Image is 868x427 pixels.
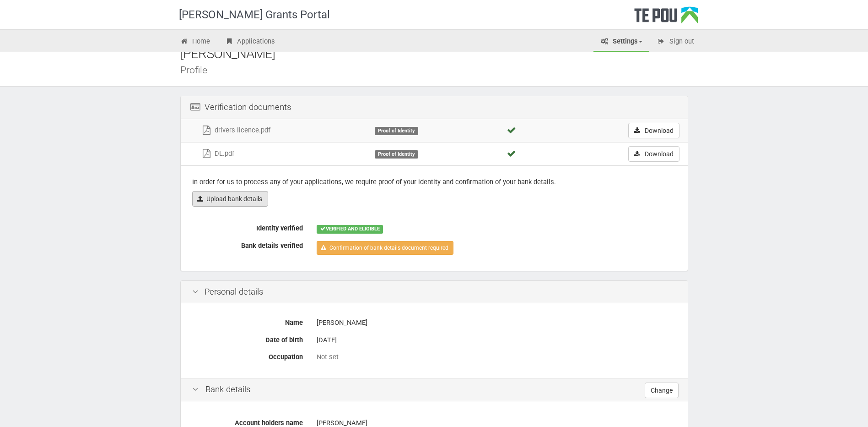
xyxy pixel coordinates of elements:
a: DL.pdf [201,149,234,158]
label: Occupation [185,349,310,362]
label: Date of birth [185,332,310,345]
div: [PERSON_NAME] [180,44,702,64]
a: Settings [593,32,649,52]
div: Personal details [181,281,688,304]
label: Identity verified [185,220,310,233]
a: Sign out [650,32,701,52]
a: Download [628,123,679,138]
a: Confirmation of bank details document required [317,241,453,255]
a: Upload bank details [192,191,268,207]
div: VERIFIED AND ELIGIBLE [317,225,383,233]
div: Profile [180,65,702,75]
div: [PERSON_NAME] [317,315,676,331]
div: Proof of Identity [375,127,418,135]
a: drivers licence.pdf [201,126,270,134]
label: Bank details verified [185,238,310,251]
a: Applications [218,32,282,52]
div: Proof of Identity [375,150,418,159]
div: Te Pou Logo [634,6,698,29]
div: [DATE] [317,332,676,348]
a: Change [645,383,679,398]
div: Bank details [181,378,688,401]
label: Name [185,315,310,328]
div: Verification documents [181,96,688,119]
a: Download [628,146,679,162]
div: Not set [317,352,676,362]
p: In order for us to process any of your applications, we require proof of your identity and confir... [192,177,676,187]
a: Home [173,32,217,52]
